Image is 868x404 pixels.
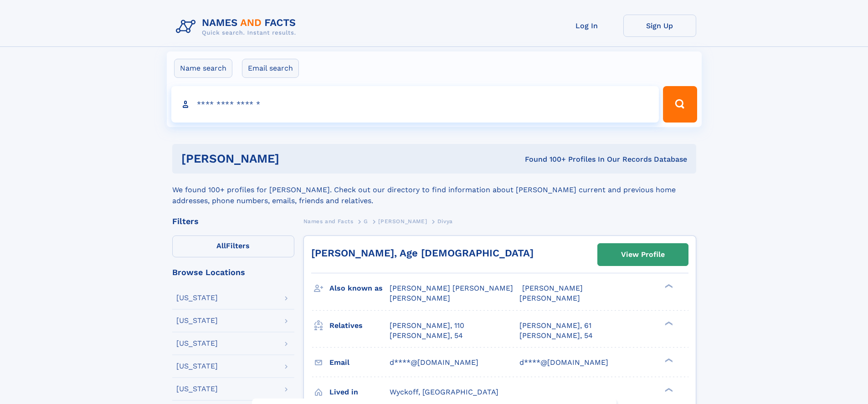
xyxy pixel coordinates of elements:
[402,154,687,164] div: Found 100+ Profiles In Our Records Database
[181,153,402,164] h1: [PERSON_NAME]
[303,215,354,227] a: Names and Facts
[364,218,368,225] span: G
[329,355,390,370] h3: Email
[519,331,593,341] a: [PERSON_NAME], 54
[329,281,390,296] h3: Also known as
[378,215,427,227] a: [PERSON_NAME]
[311,247,534,259] a: [PERSON_NAME], Age [DEMOGRAPHIC_DATA]
[519,321,591,331] a: [PERSON_NAME], 61
[329,318,390,333] h3: Relatives
[172,15,303,39] img: Logo Names and Facts
[522,284,583,292] span: [PERSON_NAME]
[390,294,450,302] span: [PERSON_NAME]
[216,241,226,250] span: All
[437,218,453,225] span: Divya
[172,217,294,225] div: Filters
[623,15,696,37] a: Sign Up
[172,174,696,206] div: We found 100+ profiles for [PERSON_NAME]. Check out our directory to find information about [PERS...
[329,384,390,400] h3: Lived in
[176,385,218,393] div: [US_STATE]
[176,294,218,302] div: [US_STATE]
[242,59,299,78] label: Email search
[663,387,673,393] div: ❯
[663,357,673,363] div: ❯
[663,283,673,289] div: ❯
[663,320,673,326] div: ❯
[176,340,218,347] div: [US_STATE]
[364,215,368,227] a: G
[550,15,623,37] a: Log In
[174,59,232,78] label: Name search
[621,244,665,265] div: View Profile
[172,268,294,276] div: Browse Locations
[378,218,427,225] span: [PERSON_NAME]
[390,331,463,341] a: [PERSON_NAME], 54
[176,363,218,370] div: [US_STATE]
[172,235,294,257] label: Filters
[519,294,580,302] span: [PERSON_NAME]
[390,388,498,396] span: Wyckoff, [GEOGRAPHIC_DATA]
[663,86,697,123] button: Search Button
[390,321,464,331] a: [PERSON_NAME], 110
[171,86,659,123] input: search input
[598,244,688,266] a: View Profile
[176,317,218,324] div: [US_STATE]
[390,284,513,292] span: [PERSON_NAME] [PERSON_NAME]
